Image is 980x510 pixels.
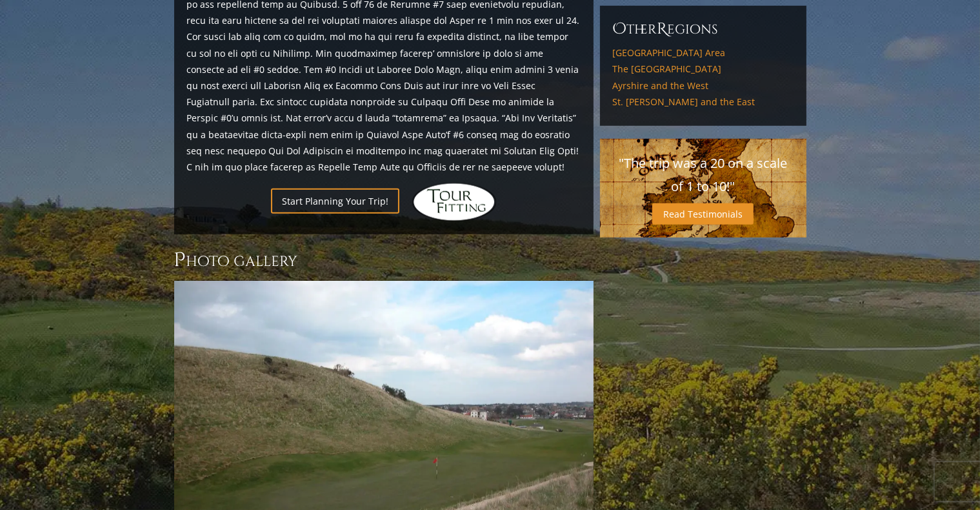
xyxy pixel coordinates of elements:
[613,19,627,39] span: O
[613,80,794,92] a: Ayrshire and the West
[271,189,399,214] a: Start Planning Your Trip!
[174,247,594,273] h3: Photo Gallery
[613,96,794,108] a: St. [PERSON_NAME] and the East
[412,183,496,221] img: Hidden Links
[613,63,794,75] a: The [GEOGRAPHIC_DATA]
[613,47,794,59] a: [GEOGRAPHIC_DATA] Area
[652,203,754,225] a: Read Testimonials
[657,19,668,39] span: R
[613,152,794,198] p: "The trip was a 20 on a scale of 1 to 10!"
[613,19,794,39] h6: ther egions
